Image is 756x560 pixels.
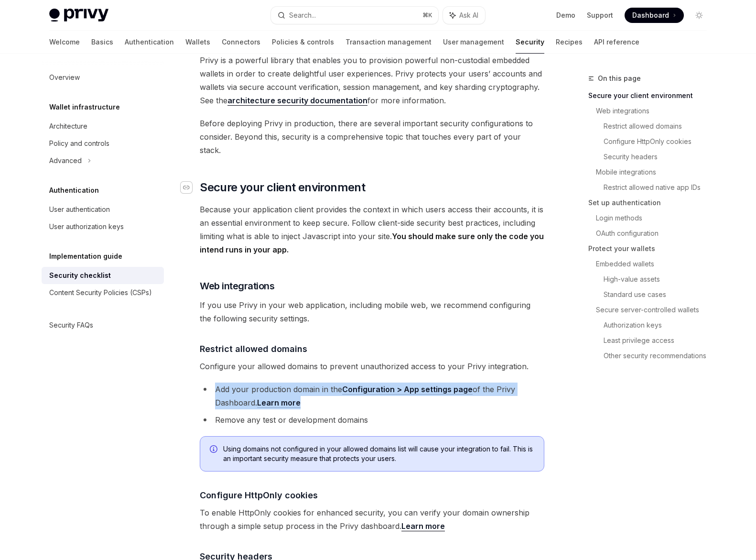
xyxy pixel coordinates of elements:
[200,413,544,427] li: Remove any test or development domains
[227,96,367,106] a: architecture security documentation
[49,287,152,298] div: Content Security Policies (CSPs)
[200,506,544,533] span: To enable HttpOnly cookies for enhanced security, you can verify your domain ownership through a ...
[556,11,575,20] a: Demo
[604,333,714,348] a: Least privilege access
[342,384,473,395] a: Configuration > App settings page
[49,204,110,215] div: User authentication
[346,31,432,54] a: Transaction management
[257,398,301,408] a: Learn more
[200,279,274,293] span: Web integrations
[42,267,164,284] a: Security checklist
[604,180,714,195] a: Restrict allowed native app IDs
[42,135,164,152] a: Policy and controls
[401,521,445,531] a: Learn more
[604,272,714,287] a: High-value assets
[181,180,200,195] a: Navigate to header
[49,221,124,232] div: User authorization keys
[200,117,544,157] span: Before deploying Privy in production, there are several important security configurations to cons...
[272,31,334,54] a: Policies & controls
[604,119,714,134] a: Restrict allowed domains
[596,165,714,180] a: Mobile integrations
[422,11,432,19] span: ⌘ K
[598,73,641,84] span: On this page
[588,88,714,103] a: Secure your client environment
[91,31,113,54] a: Basics
[49,138,109,149] div: Policy and controls
[200,489,318,502] span: Configure HttpOnly cookies
[49,155,82,166] div: Advanced
[200,298,544,325] span: If you use Privy in your web application, including mobile web, we recommend configuring the foll...
[222,31,260,54] a: Connectors
[691,8,707,23] button: Toggle dark mode
[49,270,111,281] div: Security checklist
[42,317,164,334] a: Security FAQs
[604,149,714,165] a: Security headers
[459,11,478,20] span: Ask AI
[223,444,534,463] span: Using domains not configured in your allowed domains list will cause your integration to fail. Th...
[516,31,544,54] a: Security
[125,31,174,54] a: Authentication
[594,31,639,54] a: API reference
[210,445,219,455] svg: Info
[42,69,164,86] a: Overview
[443,31,504,54] a: User management
[289,10,316,21] div: Search...
[42,284,164,301] a: Content Security Policies (CSPs)
[588,195,714,210] a: Set up authentication
[49,101,120,113] h5: Wallet infrastructure
[49,251,122,262] h5: Implementation guide
[200,342,307,355] span: Restrict allowed domains
[588,241,714,256] a: Protect your wallets
[49,9,108,22] img: light logo
[185,31,210,54] a: Wallets
[625,8,684,23] a: Dashboard
[49,31,80,54] a: Welcome
[42,201,164,218] a: User authentication
[49,72,80,83] div: Overview
[604,134,714,149] a: Configure HttpOnly cookies
[596,302,714,318] a: Secure server-controlled wallets
[596,210,714,226] a: Login methods
[271,7,438,24] button: Search...⌘K
[587,11,613,20] a: Support
[596,103,714,119] a: Web integrations
[604,348,714,363] a: Other security recommendations
[200,383,544,409] li: Add your production domain in the of the Privy Dashboard.
[632,11,669,20] span: Dashboard
[200,54,544,107] span: Privy is a powerful library that enables you to provision powerful non-custodial embedded wallets...
[49,185,99,196] h5: Authentication
[42,218,164,235] a: User authorization keys
[49,121,87,132] div: Architecture
[200,203,544,256] span: Because your application client provides the context in which users access their accounts, it is ...
[604,287,714,302] a: Standard use cases
[49,319,93,331] div: Security FAQs
[604,318,714,333] a: Authorization keys
[200,180,365,195] span: Secure your client environment
[596,226,714,241] a: OAuth configuration
[200,360,544,373] span: Configure your allowed domains to prevent unauthorized access to your Privy integration.
[443,7,485,24] button: Ask AI
[596,256,714,272] a: Embedded wallets
[42,118,164,135] a: Architecture
[556,31,583,54] a: Recipes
